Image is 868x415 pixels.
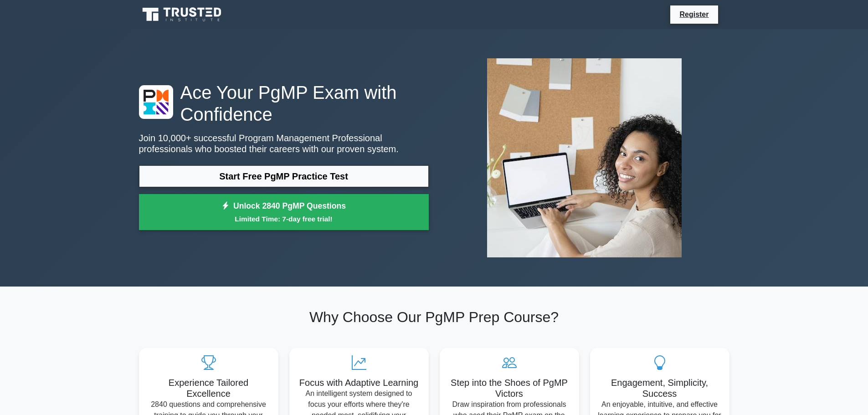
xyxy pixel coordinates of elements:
p: Join 10,000+ successful Program Management Professional professionals who boosted their careers w... [139,133,429,154]
a: Start Free PgMP Practice Test [139,165,429,187]
h2: Why Choose Our PgMP Prep Course? [139,308,729,326]
h5: Step into the Shoes of PgMP Victors [447,377,572,399]
a: Unlock 2840 PgMP QuestionsLimited Time: 7-day free trial! [139,194,429,231]
small: Limited Time: 7-day free trial! [150,214,417,224]
h5: Experience Tailored Excellence [146,377,271,399]
h5: Focus with Adaptive Learning [297,377,421,388]
h5: Engagement, Simplicity, Success [597,377,722,399]
a: Register [674,9,714,20]
h1: Ace Your PgMP Exam with Confidence [139,82,429,125]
